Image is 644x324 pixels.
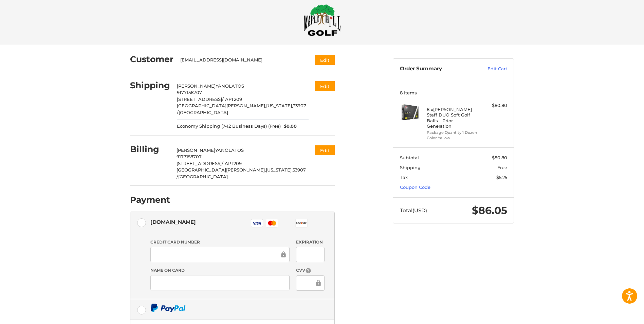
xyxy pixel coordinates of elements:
[150,267,290,273] label: Name on Card
[497,165,507,170] span: Free
[427,107,479,129] h4: 8 x [PERSON_NAME] Staff DUO Soft Golf Balls - Prior Generation
[130,80,170,91] h2: Shipping
[222,161,242,166] span: / APT209
[303,4,341,36] img: Maple Hill Golf
[177,96,222,102] span: [STREET_ADDRESS]
[179,110,228,115] span: [GEOGRAPHIC_DATA]
[150,304,186,312] img: PayPal icon
[177,154,202,159] span: 9177158707
[480,102,507,109] div: $80.80
[400,207,427,214] span: Total (USD)
[315,55,335,65] button: Edit
[427,135,479,141] li: Color Yellow
[315,145,335,155] button: Edit
[222,96,242,102] span: / APT209
[266,167,293,173] span: [US_STATE],
[130,144,170,155] h2: Billing
[177,147,215,153] span: [PERSON_NAME]
[400,90,507,95] h3: 8 Items
[400,175,408,180] span: Tax
[472,204,507,217] span: $86.05
[400,155,419,160] span: Subtotal
[177,161,222,166] span: [STREET_ADDRESS]
[177,123,281,130] span: Economy Shipping (7-12 Business Days) (Free)
[496,175,507,180] span: $5.25
[215,147,244,153] span: YANOLATOS
[177,103,266,108] span: [GEOGRAPHIC_DATA][PERSON_NAME],
[130,54,173,65] h2: Customer
[150,216,196,228] div: [DOMAIN_NAME]
[177,167,266,173] span: [GEOGRAPHIC_DATA][PERSON_NAME],
[400,165,421,170] span: Shipping
[492,155,507,160] span: $80.80
[400,184,430,190] a: Coupon Code
[296,239,324,245] label: Expiration
[400,66,473,72] h3: Order Summary
[296,267,324,274] label: CVV
[177,90,202,95] span: 9177158707
[473,66,507,72] a: Edit Cart
[427,130,479,136] li: Package Quantity 1 Dozen
[281,123,297,130] span: $0.00
[178,174,228,179] span: [GEOGRAPHIC_DATA]
[315,81,335,91] button: Edit
[180,57,302,64] div: [EMAIL_ADDRESS][DOMAIN_NAME]
[177,167,306,179] span: 33907 /
[130,195,170,205] h2: Payment
[216,83,244,89] span: YANOLATOS
[177,83,216,89] span: [PERSON_NAME]
[177,103,306,115] span: 33907 /
[150,239,290,245] label: Credit Card Number
[266,103,293,108] span: [US_STATE],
